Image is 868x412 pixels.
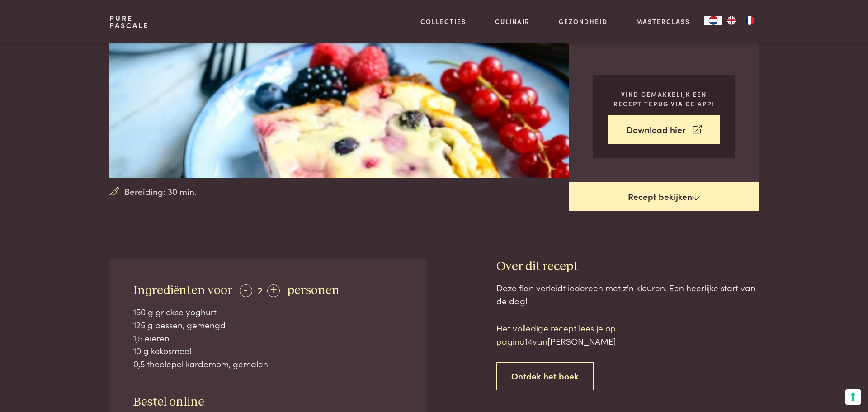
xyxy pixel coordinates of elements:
a: NL [704,16,722,25]
div: - [240,284,252,297]
div: Deze flan verleidt iedereen met z'n kleuren. Een heerlijke start van de dag! [496,281,759,307]
a: Gezondheid [559,17,608,26]
ul: Language list [722,16,759,25]
a: Masterclass [636,17,690,26]
p: Het volledige recept lees je op pagina van [496,322,650,347]
div: Language [704,16,722,25]
div: 150 g griekse yoghurt [133,305,403,318]
span: Ingrediënten voor [133,284,232,297]
div: 125 g bessen, gemengd [133,318,403,331]
a: Recept bekijken [569,182,759,211]
div: 0,5 theelepel kardemom, gemalen [133,357,403,370]
p: Vind gemakkelijk een recept terug via de app! [608,90,720,108]
div: 1,5 eieren [133,331,403,345]
div: 10 g kokosmeel [133,344,403,357]
a: Download hier [608,115,720,144]
span: personen [287,284,340,297]
a: Collecties [420,17,466,26]
a: Culinair [495,17,530,26]
div: + [267,284,280,297]
span: 2 [257,282,263,297]
span: Bereiding: 30 min. [124,185,197,198]
span: [PERSON_NAME] [547,335,616,347]
a: EN [722,16,741,25]
a: Ontdek het boek [496,362,594,391]
button: Uw voorkeuren voor toestemming voor trackingtechnologieën [845,389,861,405]
span: 14 [525,335,533,347]
a: FR [741,16,759,25]
a: PurePascale [109,14,149,29]
h3: Over dit recept [496,259,759,275]
h3: Bestel online [133,394,403,410]
aside: Language selected: Nederlands [704,16,759,25]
